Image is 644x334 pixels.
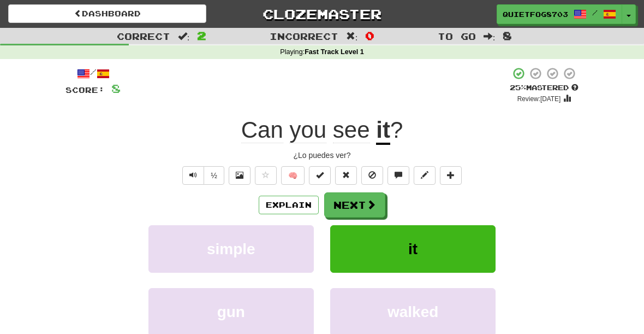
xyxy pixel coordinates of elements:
button: Discuss sentence (alt+u) [387,166,409,185]
span: Score: [65,85,105,95]
span: walked [387,303,438,320]
span: it [408,241,418,257]
small: Review: [DATE] [517,95,561,103]
button: ½ [204,166,224,185]
span: : [346,32,358,41]
button: 🧠 [281,166,305,185]
button: Edit sentence (alt+d) [414,166,436,185]
a: QuietFog8703 / [497,4,622,24]
span: To go [438,31,476,42]
button: Favorite sentence (alt+f) [255,166,277,185]
span: 2 [197,29,206,42]
span: 8 [503,29,512,42]
button: Play sentence audio (ctl+space) [182,166,204,185]
button: it [330,225,496,273]
span: : [178,32,190,41]
span: Can [241,117,283,143]
div: Mastered [510,83,579,93]
div: Text-to-speech controls [180,166,224,185]
div: / [65,67,121,80]
button: Show image (alt+x) [229,166,251,185]
span: 8 [111,81,121,95]
button: Ignore sentence (alt+i) [361,166,383,185]
span: 25 % [510,83,526,92]
strong: Fast Track Level 1 [305,48,364,56]
button: simple [148,225,314,273]
span: 0 [365,29,374,42]
a: Dashboard [8,4,206,23]
span: Correct [117,31,170,42]
span: simple [207,241,255,257]
div: ¿Lo puedes ver? [65,150,579,161]
button: Next [324,192,385,218]
button: Add to collection (alt+a) [440,166,462,185]
span: gun [217,303,245,320]
span: QuietFog8703 [503,9,568,19]
span: see [333,117,370,143]
button: Set this sentence to 100% Mastered (alt+m) [309,166,331,185]
span: Incorrect [270,31,338,42]
u: it [376,117,390,145]
span: you [289,117,326,143]
span: / [592,9,598,16]
button: Reset to 0% Mastered (alt+r) [335,166,357,185]
button: Explain [259,196,319,214]
a: Clozemaster [223,4,421,24]
span: : [484,32,496,41]
span: ? [390,117,403,143]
